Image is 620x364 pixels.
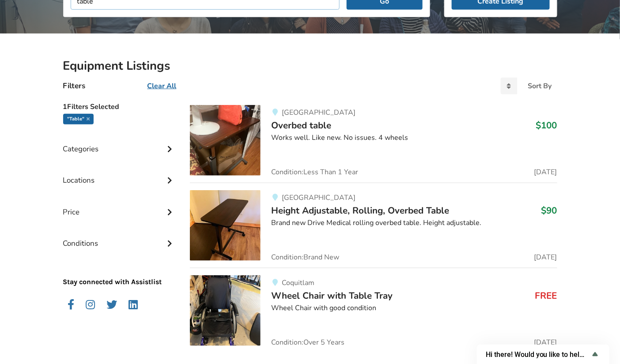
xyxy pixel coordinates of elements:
h5: 1 Filters Selected [63,98,176,114]
h3: $100 [536,120,557,131]
div: Wheel Chair with good condition [271,303,557,313]
span: Coquitlam [282,278,314,288]
span: Hi there! Would you like to help us improve AssistList? [486,350,590,359]
img: bedroom equipment-height adjustable, rolling, overbed table [190,190,261,261]
div: Categories [63,127,176,158]
span: Wheel Chair with Table Tray [271,289,393,302]
span: Overbed table [271,119,331,131]
span: [DATE] [534,254,557,261]
div: Works well. Like new. No issues. 4 wheels [271,133,557,143]
a: mobility-wheel chair with table trayCoquitlamWheel Chair with Table TrayFREEWheel Chair with good... [190,268,557,346]
span: [GEOGRAPHIC_DATA] [282,108,355,117]
span: Condition: Over 5 Years [271,339,344,346]
h3: FREE [535,290,557,301]
span: Height Adjustable, Rolling, Overbed Table [271,204,449,217]
div: Price [63,190,176,221]
div: Locations [63,158,176,189]
img: mobility-wheel chair with table tray [190,275,261,346]
button: Show survey - Hi there! Would you like to help us improve AssistList? [486,349,601,360]
h4: Filters [63,81,86,91]
h2: Equipment Listings [63,58,557,74]
span: [DATE] [534,169,557,176]
span: Condition: Less Than 1 Year [271,169,358,176]
span: [GEOGRAPHIC_DATA] [282,193,355,203]
div: Sort By [528,83,552,90]
div: "table" [63,114,94,124]
span: [DATE] [534,339,557,346]
p: Stay connected with Assistlist [63,252,176,287]
div: Brand new Drive Medical rolling overbed table. Height adjustable. [271,218,557,228]
u: Clear All [147,81,177,91]
img: bedroom equipment-overbed table [190,105,261,176]
a: bedroom equipment-overbed table[GEOGRAPHIC_DATA]Overbed table$100Works well. Like new. No issues.... [190,105,557,183]
h3: $90 [541,205,557,216]
div: Conditions [63,221,176,252]
span: Condition: Brand New [271,254,339,261]
a: bedroom equipment-height adjustable, rolling, overbed table[GEOGRAPHIC_DATA]Height Adjustable, Ro... [190,183,557,268]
